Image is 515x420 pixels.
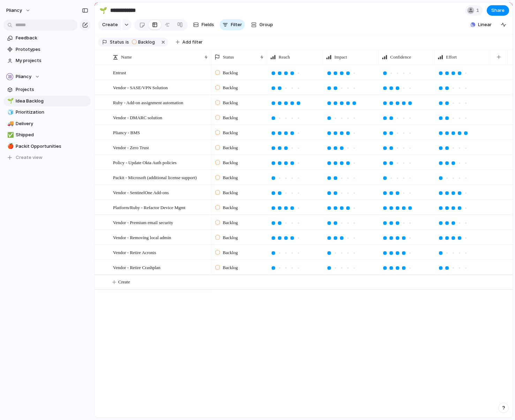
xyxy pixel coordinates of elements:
[478,21,492,28] span: Linear
[99,6,107,15] div: 🌱
[223,144,238,151] span: Backlog
[130,38,159,46] button: Backlog
[220,19,245,30] button: Filter
[16,86,88,93] span: Projects
[6,131,13,138] button: ✅
[259,21,273,28] span: Group
[113,68,126,76] span: Entrust
[223,219,238,226] span: Backlog
[98,19,121,30] button: Create
[7,120,12,128] div: 🚚
[223,69,238,76] span: Backlog
[113,263,160,271] span: Vendor - Retire Crashplan
[476,7,481,14] span: 1
[16,46,88,53] span: Prototypes
[113,113,162,121] span: Vendor - DMARC solution
[334,54,347,61] span: Impact
[3,44,91,55] a: Prototypes
[3,119,91,129] a: 🚚Delivery
[3,152,91,163] button: Create view
[3,96,91,106] a: 🌱Idea Backlog
[6,143,13,150] button: 🍎
[113,128,140,136] span: Pliancy - BMS
[223,234,238,241] span: Backlog
[3,71,91,82] button: Pliancy
[223,84,238,91] span: Backlog
[113,173,197,181] span: Packit - Microsoft (additional license support)
[223,114,238,121] span: Backlog
[446,54,457,61] span: Effort
[390,54,411,61] span: Confidence
[223,159,238,166] span: Backlog
[113,218,173,226] span: Vendor - Premium email security
[190,19,217,30] button: Fields
[223,54,234,61] span: Status
[7,108,12,116] div: 🧊
[7,131,12,139] div: ✅
[3,33,91,43] a: Feedback
[16,120,88,127] span: Delivery
[6,120,13,127] button: 🚚
[3,84,91,95] a: Projects
[487,5,509,16] button: Share
[126,39,129,45] span: is
[124,38,130,46] button: is
[3,141,91,152] a: 🍎Packit Opportunities
[223,99,238,106] span: Backlog
[279,54,290,61] span: Reach
[6,98,13,105] button: 🌱
[102,21,118,28] span: Create
[3,55,91,66] a: My projects
[113,143,149,151] span: Vendor - Zero Trust
[182,39,203,45] span: Add filter
[3,107,91,117] a: 🧊Prioritization
[113,203,185,211] span: Platform/Ruby - Refactor Device Mgmt
[3,5,34,16] button: Pliancy
[468,20,494,30] button: Linear
[113,233,171,241] span: Vendor - Removing local admin
[16,154,43,161] span: Create view
[223,174,238,181] span: Backlog
[113,248,156,256] span: Vendor - Retire Acronis
[121,54,132,61] span: Name
[202,21,214,28] span: Fields
[16,57,88,64] span: My projects
[223,264,238,271] span: Backlog
[172,37,207,47] button: Add filter
[491,7,505,14] span: Share
[138,39,155,45] span: Backlog
[7,142,12,150] div: 🍎
[6,7,22,14] span: Pliancy
[16,131,88,138] span: Shipped
[118,278,130,285] span: Create
[98,5,109,16] button: 🌱
[113,83,168,91] span: Vendor - SASE/VPN Solution
[231,21,242,28] span: Filter
[113,188,169,196] span: Vendor - SentinelOne Add-ons
[16,109,88,116] span: Prioritization
[6,109,13,116] button: 🧊
[16,35,88,41] span: Feedback
[16,73,31,80] span: Pliancy
[223,204,238,211] span: Backlog
[248,19,277,30] button: Group
[113,98,183,106] span: Ruby - Add-on assignment automation
[223,189,238,196] span: Backlog
[7,97,12,105] div: 🌱
[16,143,88,150] span: Packit Opportunities
[113,158,176,166] span: Policy - Update Okta Auth policies
[223,249,238,256] span: Backlog
[16,98,88,105] span: Idea Backlog
[3,130,91,140] a: ✅Shipped
[110,39,124,45] span: Status
[223,129,238,136] span: Backlog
